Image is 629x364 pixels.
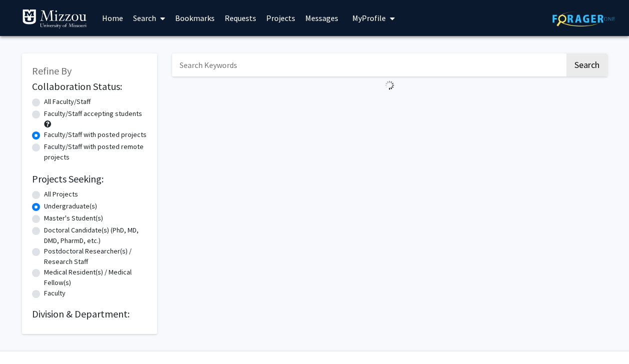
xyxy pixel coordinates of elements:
[44,213,103,223] label: Master's Student(s)
[352,13,386,23] span: My Profile
[261,0,300,35] a: Projects
[44,96,91,107] label: All Faculty/Staff
[44,201,97,211] label: Undergraduate(s)
[44,225,147,246] label: Doctoral Candidate(s) (PhD, MD, DMD, PharmD, etc.)
[44,267,147,288] label: Medical Resident(s) / Medical Fellow(s)
[566,53,607,76] button: Search
[44,141,147,162] label: Faculty/Staff with posted remote projects
[44,108,142,119] label: Faculty/Staff accepting students
[172,94,607,117] nav: Page navigation
[32,173,147,185] h2: Projects Seeking:
[32,64,72,77] span: Refine By
[552,11,615,26] img: ForagerOne Logo
[22,9,87,29] img: University of Missouri Logo
[44,246,147,267] label: Postdoctoral Researcher(s) / Research Staff
[44,129,147,140] label: Faculty/Staff with posted projects
[300,0,343,35] a: Messages
[44,189,78,199] label: All Projects
[172,53,565,76] input: Search Keywords
[44,288,66,298] label: Faculty
[32,308,147,320] h2: Division & Department:
[128,0,170,35] a: Search
[381,76,398,94] img: Loading
[170,0,220,35] a: Bookmarks
[32,80,147,92] h2: Collaboration Status:
[97,0,128,35] a: Home
[220,0,261,35] a: Requests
